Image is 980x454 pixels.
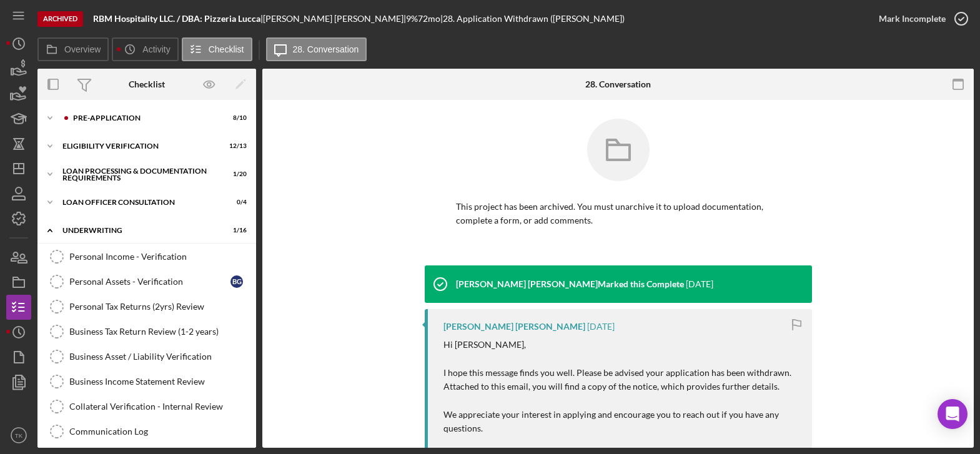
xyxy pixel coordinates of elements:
[406,14,418,24] div: 9 %
[879,6,946,31] div: Mark Incomplete
[69,427,249,437] div: Communication Log
[418,14,440,24] div: 72 mo
[230,275,243,288] div: B G
[263,14,406,24] div: [PERSON_NAME] [PERSON_NAME] |
[266,37,367,61] button: 28. Conversation
[224,199,247,206] div: 0 / 4
[443,408,799,436] p: We appreciate your interest in applying and encourage you to reach out if you have any questions.
[69,252,249,262] div: Personal Income - Verification
[585,79,651,89] div: 28. Conversation
[224,227,247,234] div: 1 / 16
[456,200,781,228] p: This project has been archived. You must unarchive it to upload documentation, complete a form, o...
[938,399,968,429] div: Open Intercom Messenger
[293,44,359,54] label: 28. Conversation
[69,327,249,337] div: Business Tax Return Review (1-2 years)
[44,269,250,294] a: Personal Assets - VerificationBG
[44,344,250,369] a: Business Asset / Liability Verification
[69,377,249,387] div: Business Income Statement Review
[6,423,31,448] button: TK
[69,302,249,312] div: Personal Tax Returns (2yrs) Review
[443,366,799,394] p: I hope this message finds you well. Please be advised your application has been withdrawn. Attach...
[62,167,215,182] div: Loan Processing & Documentation Requirements
[224,170,247,178] div: 1 / 20
[44,294,250,319] a: Personal Tax Returns (2yrs) Review
[15,432,23,439] text: TK
[587,322,615,332] time: 2025-09-08 18:37
[224,114,247,122] div: 8 / 10
[62,227,215,234] div: Underwriting
[456,279,684,289] div: [PERSON_NAME] [PERSON_NAME] Marked this Complete
[44,244,250,269] a: Personal Income - Verification
[209,44,244,54] label: Checklist
[224,142,247,150] div: 12 / 13
[440,14,625,24] div: | 28. Application Withdrawn ([PERSON_NAME])
[69,402,249,412] div: Collateral Verification - Internal Review
[37,11,83,27] div: Archived
[69,277,230,287] div: Personal Assets - Verification
[69,352,249,362] div: Business Asset / Liability Verification
[93,13,260,24] b: RBM Hospitality LLC. / DBA: Pizzeria Lucca
[44,319,250,344] a: Business Tax Return Review (1-2 years)
[112,37,178,61] button: Activity
[443,322,585,332] div: [PERSON_NAME] [PERSON_NAME]
[62,199,215,206] div: Loan Officer Consultation
[44,369,250,394] a: Business Income Statement Review
[182,37,252,61] button: Checklist
[44,394,250,419] a: Collateral Verification - Internal Review
[44,419,250,444] a: Communication Log
[129,79,165,89] div: Checklist
[37,37,109,61] button: Overview
[686,279,713,289] time: 2025-09-08 18:37
[443,338,799,352] p: Hi [PERSON_NAME],
[93,14,263,24] div: |
[62,142,215,150] div: Eligibility Verification
[866,6,974,31] button: Mark Incomplete
[73,114,215,122] div: Pre-Application
[142,44,170,54] label: Activity
[64,44,101,54] label: Overview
